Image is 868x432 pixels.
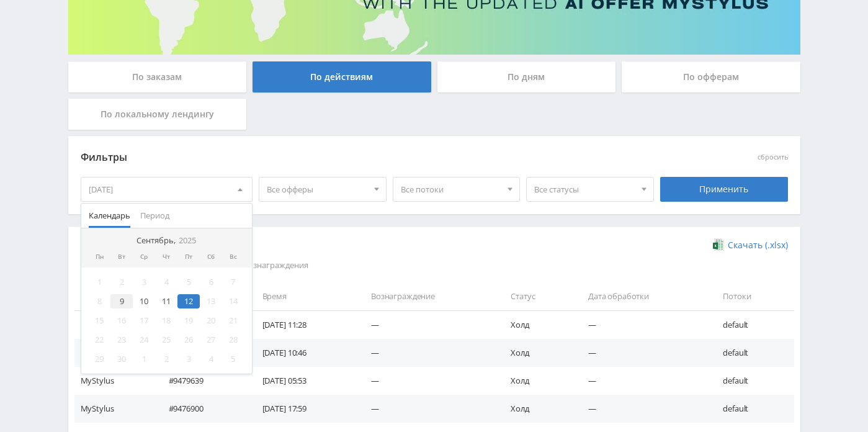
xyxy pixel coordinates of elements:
[110,253,133,261] div: Вт
[133,275,155,289] div: 3
[728,240,788,250] span: Скачать (.xlsx)
[253,61,431,92] div: По действиям
[132,236,201,246] div: Сентябрь,
[222,313,244,328] div: 21
[156,367,250,395] td: #9479639
[713,238,723,251] img: xlsx
[89,275,111,289] div: 1
[534,178,635,201] span: Все статусы
[222,275,244,289] div: 7
[133,294,155,308] div: 10
[74,339,156,367] td: MyStylus
[359,395,498,423] td: —
[110,294,133,308] div: 9
[177,333,200,347] div: 26
[230,259,308,271] span: вознаграждения
[84,204,135,228] button: Календарь
[576,395,710,423] td: —
[200,313,222,328] div: 20
[89,253,111,261] div: Пн
[250,367,359,395] td: [DATE] 05:53
[89,313,111,328] div: 15
[89,294,111,308] div: 8
[74,395,156,423] td: MyStylus
[155,253,177,261] div: Чт
[133,333,155,347] div: 24
[74,282,156,310] td: Оффер
[89,352,111,366] div: 29
[267,178,367,201] span: Все офферы
[177,294,200,308] div: 12
[498,310,576,338] td: Холд
[498,339,576,367] td: Холд
[758,153,788,161] button: сбросить
[110,275,133,289] div: 2
[222,294,244,308] div: 14
[155,352,177,366] div: 2
[89,204,130,228] span: Календарь
[74,367,156,395] td: MyStylus
[179,236,196,245] i: 2025
[498,367,576,395] td: Холд
[155,313,177,328] div: 18
[156,395,250,423] td: #9476900
[359,310,498,338] td: —
[110,333,133,347] div: 23
[155,275,177,289] div: 4
[576,339,710,367] td: —
[177,253,200,261] div: Пт
[250,395,359,423] td: [DATE] 17:59
[177,275,200,289] div: 5
[177,313,200,328] div: 19
[710,367,794,395] td: default
[498,395,576,423] td: Холд
[200,333,222,347] div: 27
[710,339,794,367] td: default
[81,178,253,201] div: [DATE]
[576,367,710,395] td: —
[401,178,501,201] span: Все потоки
[622,61,800,92] div: По офферам
[498,282,576,310] td: Статус
[68,99,247,130] div: По локальному лендингу
[576,282,710,310] td: Дата обработки
[576,310,710,338] td: —
[133,313,155,328] div: 17
[133,253,155,261] div: Ср
[710,310,794,338] td: default
[135,204,174,228] button: Период
[200,275,222,289] div: 6
[359,339,498,367] td: —
[155,333,177,347] div: 25
[713,239,787,251] a: Скачать (.xlsx)
[660,177,788,202] div: Применить
[710,282,794,310] td: Потоки
[710,395,794,423] td: default
[110,313,133,328] div: 16
[155,294,177,308] div: 11
[200,352,222,366] div: 4
[110,352,133,366] div: 30
[250,310,359,338] td: [DATE] 11:28
[81,148,610,167] div: Фильтры
[250,282,359,310] td: Время
[359,282,498,310] td: Вознаграждение
[177,352,200,366] div: 3
[200,294,222,308] div: 13
[222,352,244,366] div: 5
[133,352,155,366] div: 1
[359,367,498,395] td: —
[222,333,244,347] div: 28
[222,253,244,261] div: Вс
[140,204,169,228] span: Период
[89,333,111,347] div: 22
[68,61,247,92] div: По заказам
[200,253,222,261] div: Сб
[437,61,616,92] div: По дням
[74,310,156,338] td: MyStylus
[250,339,359,367] td: [DATE] 10:46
